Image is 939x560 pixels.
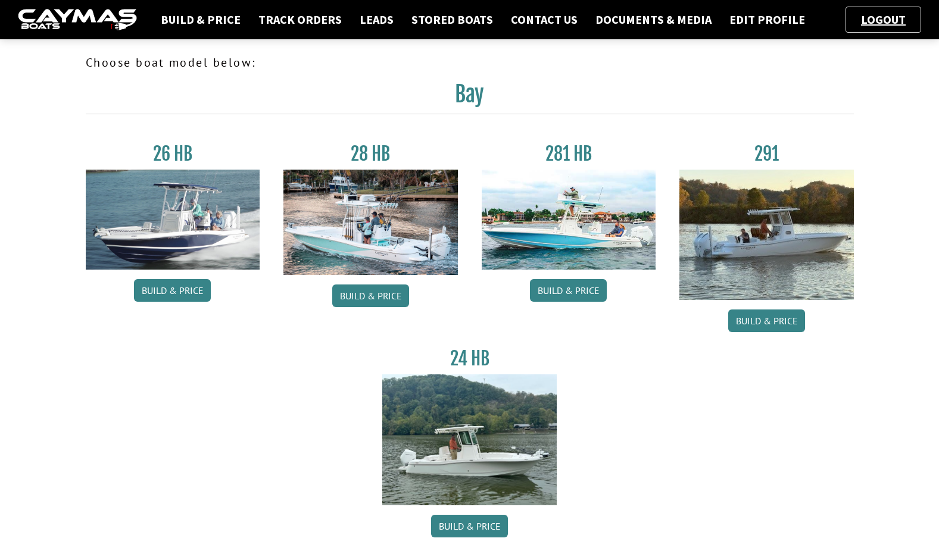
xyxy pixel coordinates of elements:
[86,54,854,71] p: Choose boat model below:
[431,515,508,537] a: Build & Price
[855,12,912,27] a: Logout
[679,170,854,300] img: 291_Thumbnail.jpg
[482,170,656,270] img: 28-hb-twin.jpg
[530,279,607,302] a: Build & Price
[405,12,499,27] a: Stored Boats
[283,143,458,165] h3: 28 HB
[18,9,137,31] img: caymas-dealer-connect-2ed40d3bc7270c1d8d7ffb4b79bf05adc795679939227970def78ec6f6c03838.gif
[589,12,717,27] a: Documents & Media
[134,279,211,302] a: Build & Price
[283,170,458,275] img: 28_hb_thumbnail_for_caymas_connect.jpg
[723,12,811,27] a: Edit Profile
[728,309,805,332] a: Build & Price
[679,143,854,165] h3: 291
[86,81,854,114] h2: Bay
[86,143,260,165] h3: 26 HB
[155,12,247,27] a: Build & Price
[382,374,557,505] img: 24_HB_thumbnail.jpg
[86,170,260,270] img: 26_new_photo_resized.jpg
[332,284,409,307] a: Build & Price
[505,12,584,27] a: Contact Us
[382,348,557,370] h3: 24 HB
[252,12,348,27] a: Track Orders
[482,143,656,165] h3: 281 HB
[354,12,400,27] a: Leads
